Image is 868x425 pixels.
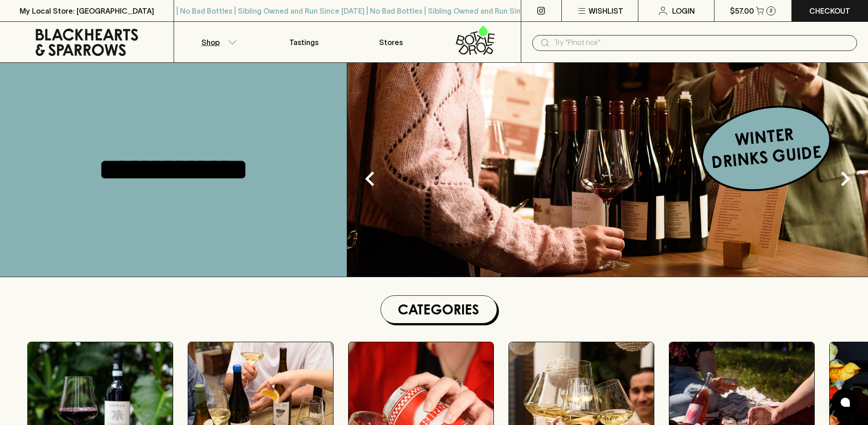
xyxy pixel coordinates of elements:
img: bubble-icon [841,398,850,407]
a: Tastings [261,22,347,62]
input: Try "Pinot noir" [554,35,850,50]
button: Previous [352,161,388,197]
p: Stores [379,37,403,48]
button: Shop [174,22,261,62]
img: optimise [347,63,868,277]
p: Login [672,5,695,16]
button: Next [827,161,863,197]
p: 2 [770,8,773,13]
h1: Categories [385,299,493,319]
a: Stores [348,22,434,62]
p: Tastings [289,37,318,48]
p: Wishlist [589,5,623,16]
p: Shop [201,37,220,48]
p: Checkout [809,5,850,16]
p: $57.00 [730,5,754,16]
p: My Local Store: [GEOGRAPHIC_DATA] [20,5,154,16]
